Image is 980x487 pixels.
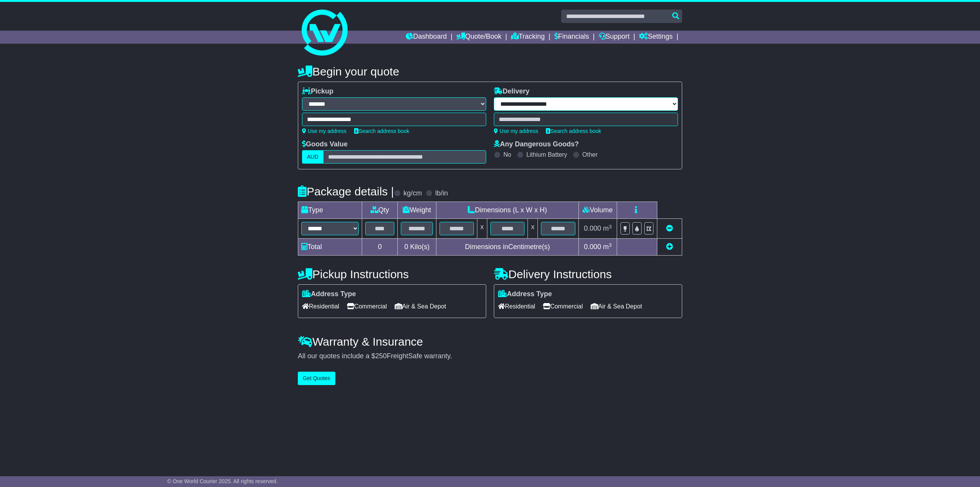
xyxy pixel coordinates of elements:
[395,300,446,312] span: Air & Sea Depot
[526,151,567,158] label: Lithium Battery
[302,87,333,96] label: Pickup
[403,189,422,198] label: kg/cm
[582,151,598,158] label: Other
[456,31,501,44] a: Quote/Book
[498,300,535,312] span: Residential
[398,202,436,219] td: Weight
[584,225,601,232] span: 0.000
[436,202,579,219] td: Dimensions (L x W x H)
[298,352,682,361] div: All our quotes include a $ FreightSafe warranty.
[347,300,387,312] span: Commercial
[609,224,612,230] sup: 3
[354,128,409,134] a: Search address book
[584,243,601,251] span: 0.000
[375,352,387,360] span: 250
[546,128,601,134] a: Search address book
[298,268,486,280] h4: Pickup Instructions
[406,31,447,44] a: Dashboard
[591,300,642,312] span: Air & Sea Depot
[639,31,673,44] a: Settings
[494,268,682,280] h4: Delivery Instructions
[298,335,682,348] h4: Warranty & Insurance
[436,239,579,256] td: Dimensions in Centimetre(s)
[494,87,529,96] label: Delivery
[666,243,673,251] a: Add new item
[554,31,589,44] a: Financials
[603,243,612,251] span: m
[298,65,682,78] h4: Begin your quote
[298,202,362,219] td: Type
[477,219,487,239] td: x
[435,189,448,198] label: lb/in
[302,140,348,149] label: Goods Value
[528,219,538,239] td: x
[302,150,323,164] label: AUD
[167,478,278,484] span: © One World Courier 2025. All rights reserved.
[494,140,579,149] label: Any Dangerous Goods?
[298,185,394,198] h4: Package details |
[404,243,408,251] span: 0
[666,225,673,232] a: Remove this item
[578,202,617,219] td: Volume
[511,31,545,44] a: Tracking
[543,300,583,312] span: Commercial
[609,242,612,248] sup: 3
[498,290,552,298] label: Address Type
[298,372,335,385] button: Get Quotes
[298,239,362,256] td: Total
[599,31,630,44] a: Support
[362,202,398,219] td: Qty
[603,225,612,232] span: m
[362,239,398,256] td: 0
[398,239,436,256] td: Kilo(s)
[494,128,538,134] a: Use my address
[302,290,356,298] label: Address Type
[302,300,339,312] span: Residential
[302,128,346,134] a: Use my address
[503,151,511,158] label: No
